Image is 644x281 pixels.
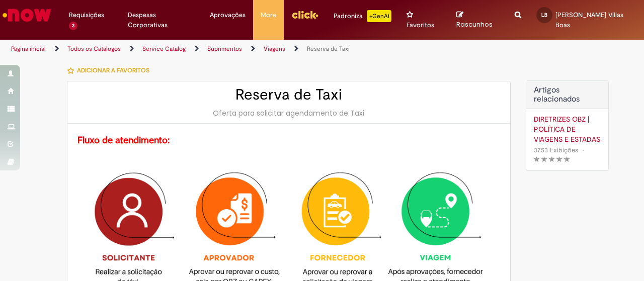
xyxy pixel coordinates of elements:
img: click_logo_yellow_360x200.png [291,7,318,22]
div: Padroniza [334,10,391,22]
a: Rascunhos [456,11,500,29]
button: Adicionar a Favoritos [67,60,155,81]
span: Rascunhos [456,20,493,29]
span: Adicionar a Favoritos [77,66,149,74]
span: Aprovações [210,10,246,20]
h3: Artigos relacionados [534,86,601,104]
p: +GenAi [367,10,391,22]
h2: Reserva de Taxi [77,86,500,103]
a: DIRETRIZES OBZ | POLÍTICA DE VIAGENS E ESTADAS [534,114,601,144]
span: 3753 Exibições [534,146,578,154]
span: Despesas Corporativas [128,10,195,30]
a: Service Catalog [142,45,186,53]
a: Suprimentos [207,45,242,53]
span: • [580,143,586,157]
a: Todos os Catálogos [67,45,121,53]
span: Favoritos [407,20,434,30]
a: Página inicial [11,45,46,53]
div: Oferta para solicitar agendamento de Taxi [77,108,500,118]
img: ServiceNow [1,5,53,25]
ul: Trilhas de página [8,40,422,58]
span: More [261,10,276,20]
span: [PERSON_NAME] Villas Boas [555,11,623,29]
a: Viagens [264,45,285,53]
span: Requisições [69,10,104,20]
span: 3 [69,22,77,30]
strong: Fluxo de atendimento: [77,134,170,146]
a: Reserva de Taxi [307,45,350,53]
span: LB [541,12,547,18]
